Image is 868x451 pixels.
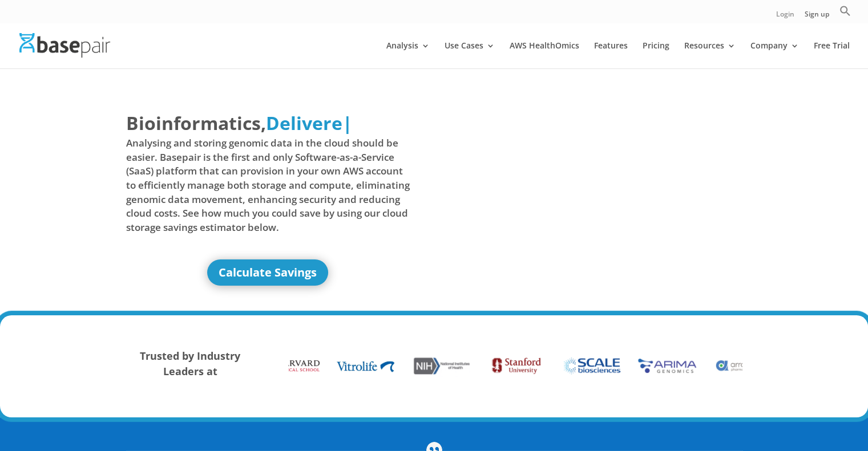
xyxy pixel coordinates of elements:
[684,42,736,68] a: Resources
[643,42,669,68] a: Pricing
[750,42,799,68] a: Company
[207,259,328,286] a: Calculate Savings
[510,42,579,68] a: AWS HealthOmics
[126,110,266,136] span: Bioinformatics,
[140,349,240,377] strong: Trusted by Industry Leaders at
[19,33,110,58] img: Basepair
[811,394,854,437] iframe: Drift Widget Chat Controller
[814,42,850,68] a: Free Trial
[386,42,430,68] a: Analysis
[445,42,495,68] a: Use Cases
[594,42,628,68] a: Features
[126,136,410,234] span: Analysing and storing genomic data in the cloud should be easier. Basepair is the first and only ...
[443,110,727,270] iframe: Basepair - NGS Analysis Simplified
[266,111,342,135] span: Delivere
[342,111,353,135] span: |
